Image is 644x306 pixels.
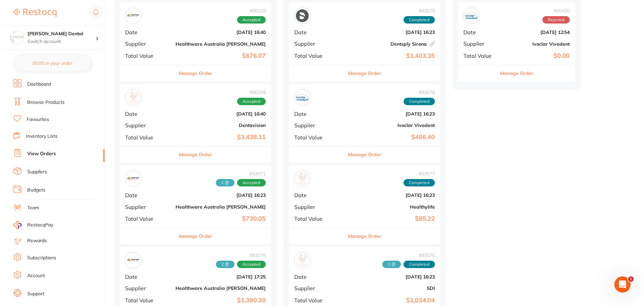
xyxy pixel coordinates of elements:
[404,261,435,268] span: Completed
[294,192,339,198] span: Date
[348,146,381,163] button: Manage Order
[26,133,58,140] a: Inventory Lists
[125,192,170,198] span: Date
[348,65,381,81] button: Manage Order
[294,111,339,117] span: Date
[237,98,266,105] span: Accepted
[345,134,435,141] b: $486.40
[345,123,435,128] b: Ivoclar Vivadent
[176,52,266,59] b: $676.07
[404,90,435,95] span: # 93078
[216,253,266,258] span: # 82076
[176,41,266,47] b: Healthware Australia [PERSON_NAME]
[382,253,435,258] span: # 93076
[345,274,435,279] b: [DATE] 16:23
[127,254,140,267] img: Healthware Australia Ridley
[345,52,435,59] b: $1,403.35
[294,297,339,303] span: Total Value
[125,122,170,128] span: Supplier
[176,30,266,35] b: [DATE] 16:40
[176,111,266,117] b: [DATE] 16:40
[237,261,266,268] span: Accepted
[179,65,212,81] button: Manage Order
[125,111,170,117] span: Date
[127,91,140,104] img: Dentavision
[345,204,435,210] b: Healthylife
[27,81,51,88] a: Dashboard
[294,41,339,47] span: Supplier
[294,204,339,210] span: Supplier
[294,122,339,128] span: Supplier
[27,116,49,123] a: Favourites
[502,30,570,35] b: [DATE] 12:54
[27,237,47,244] a: Rewards
[294,285,339,291] span: Supplier
[27,291,44,297] a: Support
[13,9,56,17] img: Restocq Logo
[28,38,96,45] p: Switch account
[237,90,266,95] span: # 96209
[463,53,497,59] span: Total Value
[27,169,47,175] a: Suppliers
[345,30,435,35] b: [DATE] 16:23
[127,9,140,22] img: Healthware Australia Ridley
[27,205,39,211] a: Team
[13,221,22,229] img: RestocqPay
[120,2,271,81] div: Healthware Australia Ridley#96210AcceptedDate[DATE] 16:40SupplierHealthware Australia [PERSON_NAM...
[542,8,570,13] span: # 65450
[294,134,339,140] span: Total Value
[404,171,435,176] span: # 93077
[296,254,309,267] img: SDI
[463,29,497,35] span: Date
[216,179,234,186] span: Received
[125,204,170,210] span: Supplier
[125,29,170,35] span: Date
[348,228,381,244] button: Manage Order
[294,216,339,222] span: Total Value
[28,31,96,37] h4: Hornsby Dental
[27,150,56,157] a: View Orders
[502,52,570,59] b: $0.00
[179,228,212,244] button: Manage Order
[345,192,435,198] b: [DATE] 16:23
[27,272,45,279] a: Account
[125,41,170,47] span: Supplier
[125,216,170,222] span: Total Value
[345,215,435,222] b: $85.22
[27,99,65,106] a: Browse Products
[13,55,91,71] button: $0.00 in your order
[10,31,24,44] img: Hornsby Dental
[628,276,634,282] span: 1
[237,16,266,24] span: Accepted
[296,91,309,104] img: Ivoclar Vivadent
[13,5,56,20] a: Restocq Logo
[176,123,266,128] b: Dentavision
[345,111,435,117] b: [DATE] 16:23
[345,297,435,304] b: $1,034.04
[614,276,631,293] iframe: Intercom live chat
[502,41,570,47] b: Ivoclar Vivadent
[216,171,266,176] span: # 93071
[125,274,170,280] span: Date
[125,297,170,303] span: Total Value
[294,53,339,59] span: Total Value
[382,261,401,268] span: Received
[176,192,266,198] b: [DATE] 16:23
[404,179,435,186] span: Completed
[176,274,266,279] b: [DATE] 17:25
[294,274,339,280] span: Date
[125,285,170,291] span: Supplier
[296,9,309,22] img: Dentsply Sirona
[294,29,339,35] span: Date
[237,179,266,186] span: Accepted
[120,84,271,163] div: Dentavision#96209AcceptedDate[DATE] 16:40SupplierDentavisionTotal Value$3,438.11Manage Order
[27,222,53,228] span: RestocqPay
[216,261,234,268] span: Received
[125,53,170,59] span: Total Value
[465,9,478,22] img: Ivoclar Vivadent
[27,187,45,193] a: Budgets
[296,172,309,185] img: Healthylife
[27,255,56,261] a: Subscriptions
[542,16,570,24] span: Rejected
[179,146,212,163] button: Manage Order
